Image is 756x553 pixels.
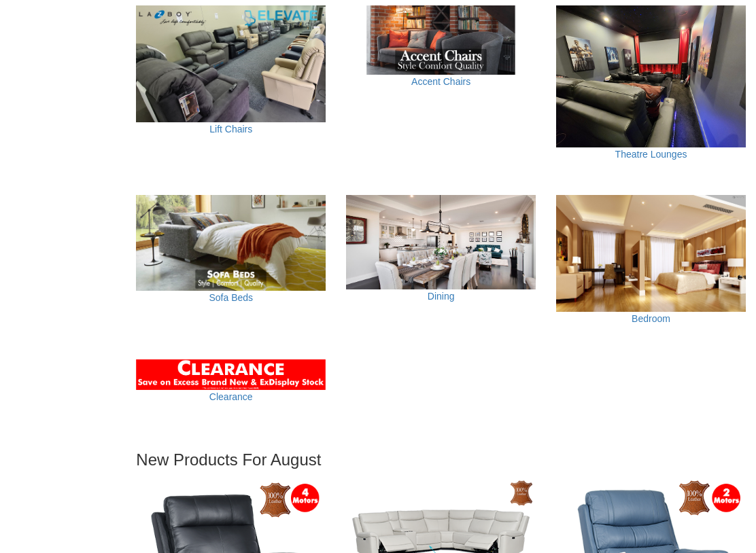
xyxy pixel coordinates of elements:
[411,77,470,88] a: Accent Chairs
[556,196,746,313] img: Bedroom
[209,293,253,304] a: Sofa Beds
[209,124,252,135] a: Lift Chairs
[209,392,253,403] a: Clearance
[136,452,746,469] h3: New Products For August
[428,291,455,302] a: Dining
[136,6,326,123] img: Lift Chairs
[136,196,326,291] img: Sofa Beds
[136,360,326,391] img: Clearance
[615,149,687,160] a: Theatre Lounges
[632,314,670,325] a: Bedroom
[346,6,536,75] img: Accent Chairs
[346,196,536,290] img: Dining
[556,6,746,148] img: Theatre Lounges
